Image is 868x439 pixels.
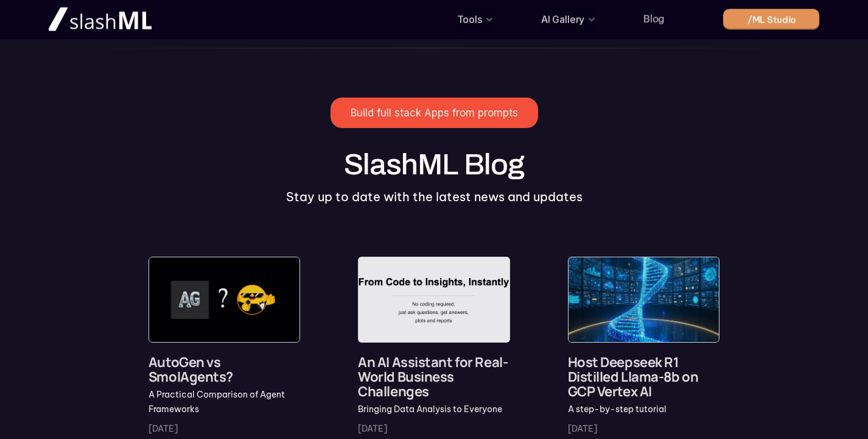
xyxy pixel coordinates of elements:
p: Bringing Data Analysis to Everyone [358,402,510,416]
p: AI Gallery [541,9,584,29]
p: A step-by-step tutorial [568,402,720,416]
p: [DATE] [149,423,178,435]
p: [DATE] [358,423,387,435]
p: Tools [457,9,482,29]
h4: An AI Assistant for Real-World Business Challenges [358,355,510,399]
a: AutoGen vs SmolAgents?A Practical Comparison of Agent Frameworks[DATE] [140,257,309,435]
p: A Practical Comparison of Agent Frameworks [149,387,301,416]
h4: Host Deepseek R1 Distilled Llama-8b on GCP Vertex AI [568,355,720,399]
p: /ML Studio [747,13,797,26]
p: [DATE] [568,423,597,435]
a: /ML Studio [723,9,819,29]
a: Host Deepseek R1 Distilled Llama-8b on GCP Vertex AIA step-by-step tutorial[DATE] [559,257,728,435]
h1: SlashML Blog [344,146,523,182]
a: An AI Assistant for Real-World Business ChallengesBringing Data Analysis to Everyone[DATE] [349,257,518,435]
a: Build full stack Apps from prompts [331,98,538,128]
a: Blog [643,13,664,25]
p: Build full stack Apps from prompts [351,107,518,119]
h4: AutoGen vs SmolAgents? [149,355,301,384]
